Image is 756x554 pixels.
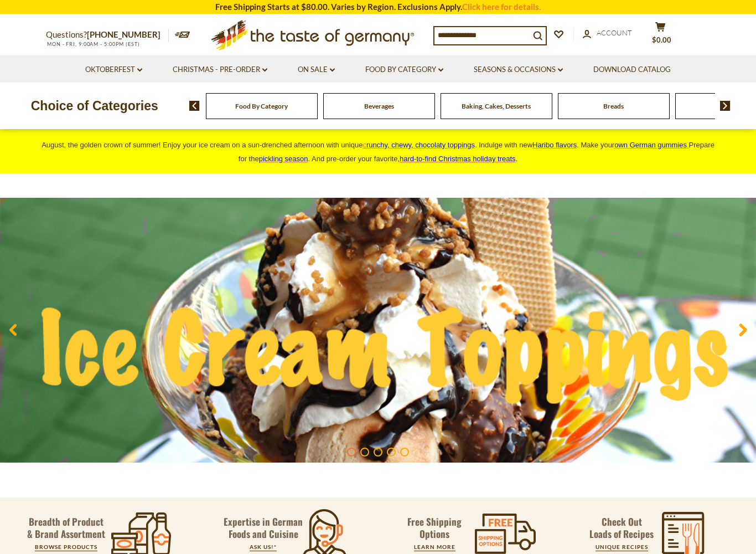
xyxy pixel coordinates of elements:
a: Beverages [364,102,394,110]
a: hard-to-find Christmas holiday treats [400,155,516,163]
a: Baking, Cakes, Desserts [462,102,531,110]
img: previous arrow [189,101,200,111]
a: Oktoberfest [85,64,142,76]
span: $0.00 [652,35,671,44]
a: Download Catalog [593,64,671,76]
p: Expertise in German Foods and Cuisine [224,516,303,540]
span: August, the golden crown of summer! Enjoy your ice cream on a sun-drenched afternoon with unique ... [42,141,714,163]
p: Check Out Loads of Recipes [589,516,654,540]
a: Christmas - PRE-ORDER [173,64,267,76]
p: Free Shipping Options [398,516,471,540]
a: Seasons & Occasions [474,64,563,76]
p: Questions? [46,28,169,42]
a: LEARN MORE [414,543,455,550]
span: own German gummies [614,141,687,149]
a: UNIQUE RECIPES [596,543,648,550]
a: [PHONE_NUMBER] [87,29,160,39]
a: pickling season [259,155,308,163]
a: Breads [603,102,624,110]
a: BROWSE PRODUCTS [35,543,97,550]
a: Haribo flavors [532,141,577,149]
a: Food By Category [235,102,288,110]
a: own German gummies. [614,141,688,149]
span: runchy, chewy, chocolaty toppings [366,141,475,149]
a: On Sale [298,64,335,76]
p: Breadth of Product & Brand Assortment [27,516,105,540]
img: next arrow [720,101,731,111]
span: Account [597,28,632,37]
a: Food By Category [365,64,443,76]
a: ASK US!* [250,543,277,550]
a: Click here for details. [462,2,541,12]
span: MON - FRI, 9:00AM - 5:00PM (EST) [46,41,140,47]
button: $0.00 [644,22,677,49]
span: . [400,155,517,163]
a: Account [583,27,632,39]
a: crunchy, chewy, chocolaty toppings [363,141,475,149]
